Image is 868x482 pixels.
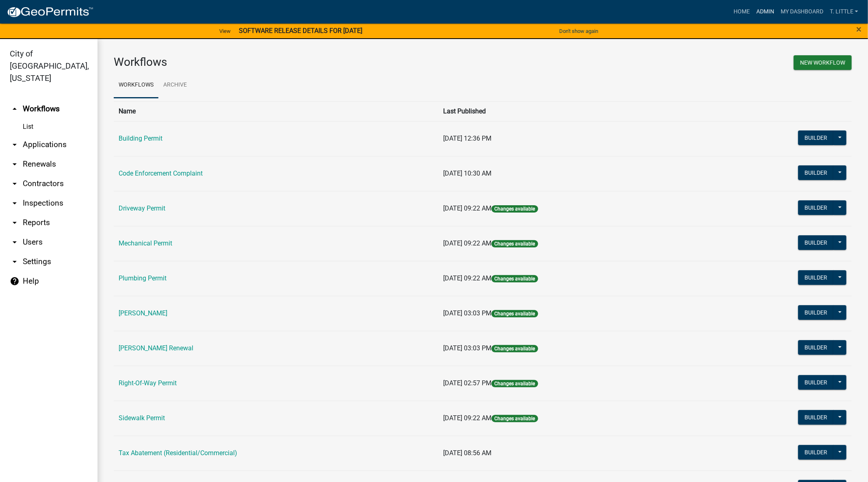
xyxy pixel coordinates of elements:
[798,340,834,355] button: Builder
[119,449,237,457] a: Tax Abatement (Residential/Commercial)
[114,55,477,69] h3: Workflows
[443,274,491,282] span: [DATE] 09:22 AM
[491,205,538,213] span: Changes available
[798,445,834,460] button: Builder
[798,270,834,285] button: Builder
[119,309,167,317] a: [PERSON_NAME]
[827,4,862,20] a: T. Little
[443,449,491,457] span: [DATE] 08:56 AM
[798,200,834,215] button: Builder
[443,135,491,142] span: [DATE] 12:36 PM
[119,135,162,142] a: Building Permit
[798,165,834,180] button: Builder
[443,344,491,352] span: [DATE] 03:03 PM
[443,414,491,422] span: [DATE] 09:22 AM
[798,130,834,145] button: Builder
[443,204,491,212] span: [DATE] 09:22 AM
[443,169,491,177] span: [DATE] 10:30 AM
[798,235,834,250] button: Builder
[10,276,19,286] i: help
[491,380,538,387] span: Changes available
[556,24,602,38] button: Don't show again
[10,198,19,208] i: arrow_drop_down
[119,344,193,352] a: [PERSON_NAME] Renewal
[10,218,19,228] i: arrow_drop_down
[798,375,834,390] button: Builder
[239,27,362,35] strong: SOFTWARE RELEASE DETAILS FOR [DATE]
[119,204,165,212] a: Driveway Permit
[158,72,192,98] a: Archive
[10,159,19,169] i: arrow_drop_down
[443,239,491,247] span: [DATE] 09:22 AM
[10,237,19,247] i: arrow_drop_down
[119,379,177,387] a: Right-Of-Way Permit
[857,24,862,34] button: Close
[10,257,19,267] i: arrow_drop_down
[119,239,172,247] a: Mechanical Permit
[753,4,777,20] a: Admin
[730,4,753,20] a: Home
[777,4,827,20] a: My Dashboard
[10,140,19,150] i: arrow_drop_down
[491,415,538,422] span: Changes available
[114,101,438,121] th: Name
[216,24,234,38] a: View
[798,305,834,320] button: Builder
[491,275,538,282] span: Changes available
[491,240,538,248] span: Changes available
[114,72,158,98] a: Workflows
[119,274,167,282] a: Plumbing Permit
[443,309,491,317] span: [DATE] 03:03 PM
[798,410,834,425] button: Builder
[119,169,203,177] a: Code Enforcement Complaint
[10,179,19,189] i: arrow_drop_down
[438,101,703,121] th: Last Published
[443,379,491,387] span: [DATE] 02:57 PM
[491,310,538,317] span: Changes available
[857,24,862,35] span: ×
[119,414,165,422] a: Sidewalk Permit
[491,345,538,352] span: Changes available
[794,55,852,70] button: New Workflow
[10,104,19,114] i: arrow_drop_up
